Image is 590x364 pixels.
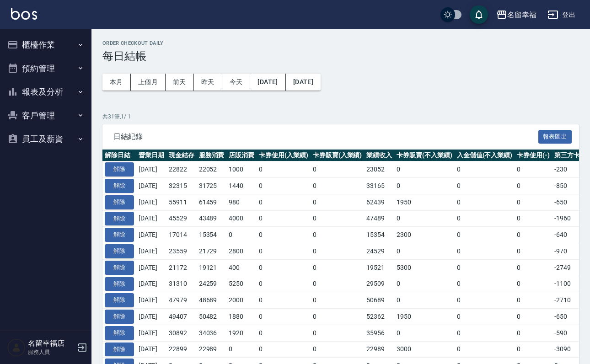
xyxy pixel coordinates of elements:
[166,325,197,341] td: 30892
[136,210,166,227] td: [DATE]
[166,74,194,91] button: 前天
[364,194,394,210] td: 62439
[394,150,455,161] th: 卡券販賣(不入業績)
[166,161,197,178] td: 22822
[394,325,455,341] td: 0
[311,178,365,194] td: 0
[113,132,538,141] span: 日結紀錄
[364,341,394,358] td: 22989
[197,309,227,325] td: 50482
[136,194,166,210] td: [DATE]
[364,150,394,161] th: 業績收入
[136,178,166,194] td: [DATE]
[7,338,26,357] img: Person
[105,343,134,357] button: 解除
[197,161,227,178] td: 22052
[166,243,197,260] td: 23559
[105,310,134,324] button: 解除
[394,276,455,292] td: 0
[136,309,166,325] td: [DATE]
[105,179,134,193] button: 解除
[136,292,166,309] td: [DATE]
[257,243,311,260] td: 0
[166,292,197,309] td: 47979
[102,150,136,161] th: 解除日結
[364,161,394,178] td: 23052
[515,178,552,194] td: 0
[394,210,455,227] td: 0
[105,261,134,275] button: 解除
[105,228,134,242] button: 解除
[197,150,227,161] th: 服務消費
[136,150,166,161] th: 營業日期
[4,33,88,57] button: 櫃檯作業
[364,325,394,341] td: 35956
[455,210,515,227] td: 0
[226,194,257,210] td: 980
[515,243,552,260] td: 0
[455,276,515,292] td: 0
[311,325,365,341] td: 0
[394,178,455,194] td: 0
[311,292,365,309] td: 0
[197,178,227,194] td: 31725
[166,194,197,210] td: 55911
[105,195,134,209] button: 解除
[311,227,365,243] td: 0
[455,259,515,276] td: 0
[311,309,365,325] td: 0
[226,276,257,292] td: 5250
[226,178,257,194] td: 1440
[105,244,134,258] button: 解除
[226,161,257,178] td: 1000
[455,325,515,341] td: 0
[4,80,88,104] button: 報表及分析
[226,210,257,227] td: 4000
[515,161,552,178] td: 0
[102,40,579,46] h2: Order checkout daily
[197,243,227,260] td: 21729
[257,276,311,292] td: 0
[544,6,579,23] button: 登出
[136,325,166,341] td: [DATE]
[364,276,394,292] td: 29509
[136,161,166,178] td: [DATE]
[455,243,515,260] td: 0
[311,194,365,210] td: 0
[136,227,166,243] td: [DATE]
[166,259,197,276] td: 21172
[470,5,488,24] button: save
[102,50,579,63] h3: 每日結帳
[105,326,134,340] button: 解除
[364,178,394,194] td: 33165
[105,212,134,226] button: 解除
[136,243,166,260] td: [DATE]
[226,309,257,325] td: 1880
[364,309,394,325] td: 52362
[257,325,311,341] td: 0
[222,74,251,91] button: 今天
[197,292,227,309] td: 48689
[455,292,515,309] td: 0
[131,74,166,91] button: 上個月
[197,276,227,292] td: 24259
[394,243,455,260] td: 0
[102,74,131,91] button: 本月
[166,341,197,358] td: 22899
[515,194,552,210] td: 0
[105,277,134,291] button: 解除
[197,194,227,210] td: 61459
[166,276,197,292] td: 31310
[257,259,311,276] td: 0
[311,341,365,358] td: 0
[515,341,552,358] td: 0
[197,325,227,341] td: 34036
[455,178,515,194] td: 0
[311,150,365,161] th: 卡券販賣(入業績)
[257,194,311,210] td: 0
[136,259,166,276] td: [DATE]
[166,150,197,161] th: 現金結存
[11,8,37,20] img: Logo
[507,9,536,21] div: 名留幸福
[197,259,227,276] td: 19121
